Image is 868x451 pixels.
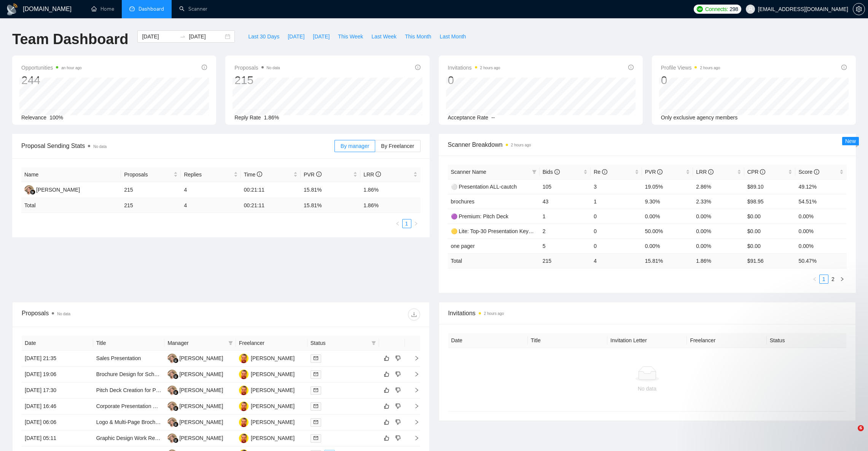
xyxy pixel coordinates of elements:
[167,339,225,347] span: Manager
[22,308,221,321] div: Proposals
[248,32,279,41] span: Last 30 Days
[129,6,135,11] span: dashboard
[693,224,744,238] td: 0.00%
[179,434,223,442] div: [PERSON_NAME]
[236,336,307,351] th: Freelancer
[371,341,376,345] span: filter
[267,66,280,70] span: No data
[591,224,642,238] td: 0
[384,419,389,425] span: like
[842,425,860,443] iframe: Intercom live chat
[22,414,93,430] td: [DATE] 06:06
[591,179,642,194] td: 3
[244,172,262,178] span: Time
[448,140,847,149] span: Scanner Breakdown
[22,383,93,399] td: [DATE] 17:30
[91,6,114,12] a: homeHome
[93,145,107,149] span: No data
[49,114,63,121] span: 100%
[838,275,847,284] button: right
[227,337,234,349] span: filter
[382,354,391,363] button: like
[411,219,420,228] button: right
[820,275,828,283] a: 1
[384,435,389,441] span: like
[415,65,420,70] span: info-circle
[167,387,223,393] a: VZ[PERSON_NAME]
[167,402,177,411] img: VZ
[93,399,165,414] td: Corporate Presentation Design for Fenergo
[264,114,279,121] span: 1.86%
[838,275,847,284] li: Next Page
[167,403,223,409] a: VZ[PERSON_NAME]
[382,402,391,411] button: like
[744,194,796,209] td: $98.95
[202,65,207,70] span: info-circle
[173,422,178,427] img: gigradar-bm.png
[239,371,295,377] a: JN[PERSON_NAME]
[395,355,401,361] span: dislike
[288,32,304,41] span: [DATE]
[845,138,856,144] span: New
[661,114,738,121] span: Only exclusive agency members
[181,182,240,198] td: 4
[393,434,403,443] button: dislike
[591,238,642,253] td: 0
[179,386,223,394] div: [PERSON_NAME]
[173,438,178,443] img: gigradar-bm.png
[408,419,419,425] span: right
[234,63,280,72] span: Proposals
[239,418,248,427] img: JN
[304,172,322,178] span: PVR
[708,169,714,175] span: info-circle
[239,387,295,393] a: JN[PERSON_NAME]
[173,358,178,363] img: gigradar-bm.png
[228,341,233,345] span: filter
[241,198,301,213] td: 00:21:11
[370,337,377,349] span: filter
[828,275,838,284] li: 2
[314,404,318,408] span: mail
[642,194,693,209] td: 9.30%
[179,402,223,410] div: [PERSON_NAME]
[22,430,93,446] td: [DATE] 05:11
[408,403,419,409] span: right
[309,30,334,43] button: [DATE]
[341,143,369,149] span: By manager
[167,435,223,441] a: VZ[PERSON_NAME]
[24,186,80,192] a: VZ[PERSON_NAME]
[301,182,360,198] td: 15.81%
[21,141,334,151] span: Proposal Sending Stats
[451,243,475,249] a: one pager
[338,32,363,41] span: This Week
[382,434,391,443] button: like
[795,253,847,268] td: 50.47 %
[12,30,128,48] h1: Team Dashboard
[239,402,248,411] img: JN
[181,167,240,182] th: Replies
[314,436,318,440] span: mail
[239,434,248,443] img: JN
[607,333,687,348] th: Invitation Letter
[642,209,693,224] td: 0.00%
[543,169,560,175] span: Bids
[96,403,198,409] a: Corporate Presentation Design for Fenergo
[96,355,141,361] a: Sales Presentation
[705,5,728,13] span: Connects:
[540,209,591,224] td: 1
[448,253,540,268] td: Total
[858,425,864,431] span: 6
[795,179,847,194] td: 49.12%
[414,221,418,226] span: right
[384,403,389,409] span: like
[376,172,381,177] span: info-circle
[314,388,318,392] span: mail
[393,386,403,395] button: dislike
[642,238,693,253] td: 0.00%
[93,430,165,446] td: Graphic Design Work Required
[393,370,403,379] button: dislike
[594,169,607,175] span: Re
[853,3,865,15] button: setting
[239,419,295,425] a: JN[PERSON_NAME]
[93,414,165,430] td: Logo & Multi-Page Brochure Design (with QR Code + Branding Integration)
